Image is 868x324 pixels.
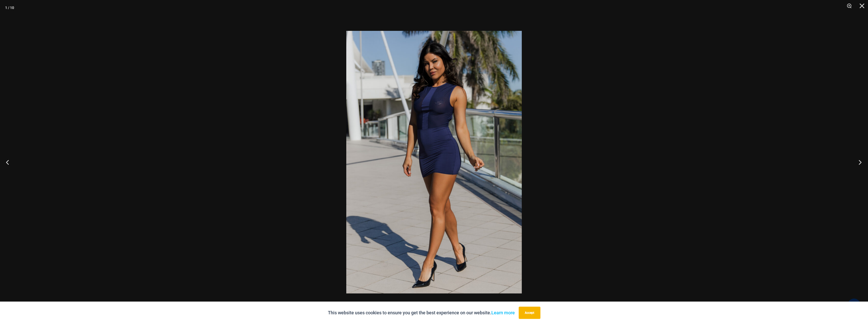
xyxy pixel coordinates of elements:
img: Desire Me Navy 5192 Dress 11 [346,31,522,293]
button: Accept [519,307,540,319]
div: 1 / 10 [5,4,14,11]
a: Learn more [491,310,515,315]
button: Next [849,149,868,175]
p: This website uses cookies to ensure you get the best experience on our website. [328,309,515,317]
